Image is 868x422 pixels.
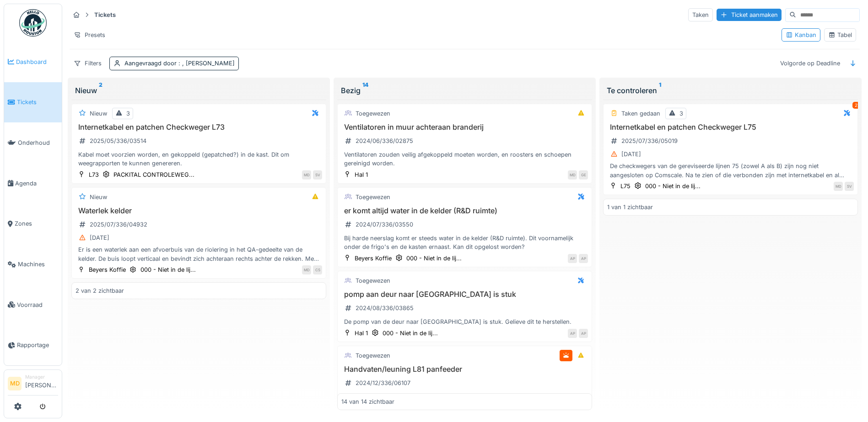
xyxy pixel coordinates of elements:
div: [DATE] [621,150,641,158]
div: Toegewezen [356,193,390,201]
div: Aangevraagd door [124,59,235,68]
h3: Internetkabel en patchen Checkweger L73 [75,123,322,132]
div: AP [568,254,577,263]
div: PACKITAL CONTROLEWEG... [113,170,194,179]
div: 14 van 14 zichtbaar [341,397,394,406]
span: Dashboard [16,58,58,66]
div: 3 [679,109,683,118]
div: Beyers Koffie [355,254,392,263]
div: Nieuw [75,85,323,96]
li: MD [8,377,22,390]
h3: Handvaten/leuning L81 panfeeder [341,365,588,374]
div: Nieuw [90,193,107,201]
div: SV [313,170,322,179]
div: Toegewezen [356,351,390,360]
div: Hal 1 [355,170,368,179]
div: MD [568,170,577,179]
div: 000 - Niet in de lij... [645,182,701,190]
a: Agenda [4,163,62,204]
div: 000 - Niet in de lij... [406,254,462,263]
div: 2 [852,102,860,109]
div: Taken [688,8,713,21]
div: 3 [126,109,130,118]
div: Ventilatoren zouden veilig afgekoppeld moeten worden, en roosters en schoepen gereinigd worden. [341,150,588,168]
a: Machines [4,244,62,285]
span: Agenda [15,179,58,188]
div: 2024/06/336/02875 [356,137,413,145]
div: 2 van 2 zichtbaar [75,286,124,295]
h3: Ventilatoren in muur achteraan branderij [341,123,588,132]
span: Voorraad [17,301,58,309]
div: Er is een waterlek aan een afvoerbuis van de riolering in het QA-gedeelte van de kelder. De buis ... [75,245,322,263]
div: AP [579,329,588,338]
div: L75 [620,182,631,190]
a: Zones [4,204,62,244]
div: Toegewezen [356,109,390,118]
div: Toegewezen [356,276,390,285]
h3: pomp aan deur naar [GEOGRAPHIC_DATA] is stuk [341,290,588,299]
span: Onderhoud [18,138,58,147]
div: 000 - Niet in de lij... [140,265,196,274]
div: Kanban [786,31,816,39]
a: Onderhoud [4,122,62,163]
div: Beyers Koffie [89,265,126,274]
span: : , [PERSON_NAME] [177,60,235,67]
div: MD [302,170,311,179]
div: Ticket aanmaken [717,9,782,21]
a: MD Manager[PERSON_NAME] [8,374,58,396]
img: Badge_color-CXgf-gQk.svg [19,9,47,37]
div: AP [568,329,577,338]
div: 000 - Niet in de lij... [383,329,438,338]
sup: 1 [659,85,661,96]
div: 2025/07/336/04932 [90,220,147,229]
div: Te controleren [607,85,854,96]
sup: 2 [99,85,102,96]
li: [PERSON_NAME] [25,374,58,393]
div: Hal 1 [355,329,368,338]
div: Presets [70,28,109,42]
div: Bezig [341,85,588,96]
div: Volgorde op Deadline [776,57,844,70]
div: Taken gedaan [621,109,660,118]
div: De pomp van de deur naar [GEOGRAPHIC_DATA] is stuk. Gelieve dit te herstellen. [341,317,588,326]
div: 2024/08/336/03865 [356,304,414,312]
div: 2025/05/336/03514 [90,137,146,145]
a: Dashboard [4,42,62,82]
a: Rapportage [4,325,62,366]
div: [DATE] [90,233,109,242]
span: Zones [15,219,58,228]
div: Nieuw [90,109,107,118]
div: 2025/07/336/05019 [621,137,678,145]
div: 2024/07/336/03550 [356,220,413,229]
div: MD [834,182,843,191]
span: Rapportage [17,341,58,349]
div: GE [579,170,588,179]
h3: Waterlek kelder [75,206,322,215]
div: MD [302,265,311,274]
div: Er is een nieuwe ladder aan de panfeeder maar er ontbreekt links een groot handvat om veilig naar... [341,392,588,410]
h3: er komt altijd water in de kelder (R&D ruimte) [341,206,588,215]
div: Manager [25,374,58,380]
sup: 14 [362,85,368,96]
span: Machines [18,260,58,269]
div: AP [579,254,588,263]
a: Voorraad [4,285,62,325]
strong: Tickets [91,11,119,19]
div: SV [845,182,854,191]
div: L73 [89,170,99,179]
h3: Internetkabel en patchen Checkweger L75 [607,123,854,132]
div: Kabel moet voorzien worden, en gekoppeld (gepatched?) in de kast. Dit om weegrapporten te kunnen ... [75,150,322,168]
div: 2024/12/336/06107 [356,379,410,387]
div: Bij harde neerslag komt er steeds water in de kelder (R&D ruimte). Dit voornamelijk onder de frig... [341,234,588,251]
div: Tabel [828,31,852,39]
div: De checkwegers van de gereviseerde lijnen 75 (zowel A als B) zijn nog niet aangesloten op Comscal... [607,162,854,179]
div: 1 van 1 zichtbaar [607,203,653,211]
div: CS [313,265,322,274]
a: Tickets [4,82,62,123]
div: Filters [70,57,106,70]
span: Tickets [17,98,58,106]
